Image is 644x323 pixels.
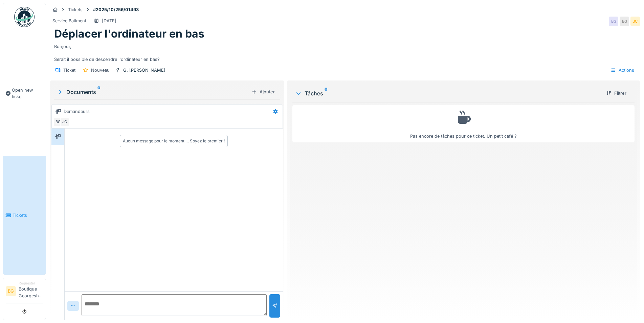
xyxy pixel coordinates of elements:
[123,138,225,144] div: Aucun message pour le moment … Soyez le premier !
[3,156,46,275] a: Tickets
[102,18,116,24] div: [DATE]
[64,108,90,115] div: Demandeurs
[68,6,83,13] div: Tickets
[19,281,43,302] li: Boutique Georgeshenri
[630,17,640,26] div: JC
[54,41,636,63] div: Bonjour, Serait il possible de descendre l'ordinateur en bas?
[97,88,101,96] sup: 0
[57,88,249,96] div: Documents
[295,89,601,97] div: Tâches
[6,281,43,303] a: BG RequesterBoutique Georgeshenri
[123,67,165,73] div: G. [PERSON_NAME]
[52,18,86,24] div: Service Batiment
[249,87,277,96] div: Ajouter
[609,17,618,26] div: BG
[63,67,75,73] div: Ticket
[607,65,637,75] div: Actions
[60,117,69,127] div: JC
[14,7,35,27] img: Badge_color-CXgf-gQk.svg
[325,89,328,97] sup: 0
[6,286,16,296] li: BG
[90,6,141,13] strong: #2025/10/256/01493
[603,89,629,98] div: Filtrer
[19,281,43,286] div: Requester
[13,212,43,218] span: Tickets
[3,31,46,156] a: Open new ticket
[620,17,629,26] div: BG
[297,108,630,140] div: Pas encore de tâches pour ce ticket. Un petit café ?
[91,67,110,73] div: Nouveau
[12,87,43,100] span: Open new ticket
[54,27,204,40] h1: Déplacer l'ordinateur en bas
[53,117,63,127] div: BG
